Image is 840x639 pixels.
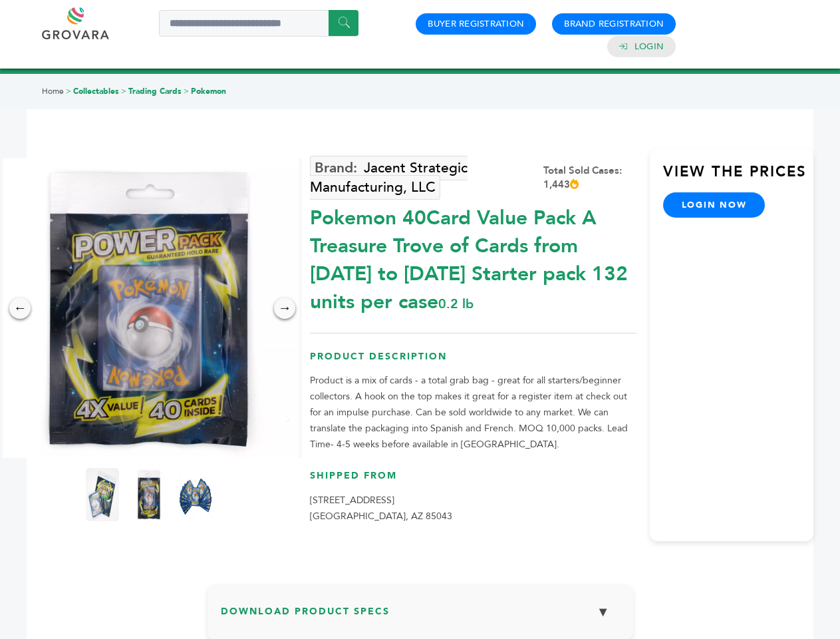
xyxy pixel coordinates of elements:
p: Product is a mix of cards - a total grab bag - great for all starters/beginner collectors. A hook... [310,373,636,453]
h3: Download Product Specs [221,598,620,636]
a: Home [42,86,64,97]
div: → [274,298,295,319]
div: Total Sold Cases: 1,443 [543,164,636,192]
span: > [121,86,126,97]
a: Buyer Registration [428,18,524,30]
a: login now [663,192,766,218]
a: Pokemon [191,86,226,97]
a: Collectables [73,86,119,97]
button: ▼ [587,598,620,626]
div: Pokemon 40Card Value Pack A Treasure Trove of Cards from [DATE] to [DATE] Starter pack 132 units ... [310,198,636,316]
span: 0.2 lb [438,295,474,313]
img: Pokemon 40-Card Value Pack – A Treasure Trove of Cards from 1996 to 2024 - Starter pack! 132 unit... [179,468,212,521]
p: [STREET_ADDRESS] [GEOGRAPHIC_DATA], AZ 85043 [310,493,636,525]
a: Login [634,41,664,53]
a: Jacent Strategic Manufacturing, LLC [310,156,468,200]
input: Search a product or brand... [159,10,358,37]
img: Pokemon 40-Card Value Pack – A Treasure Trove of Cards from 1996 to 2024 - Starter pack! 132 unit... [86,468,119,521]
h3: Shipped From [310,469,636,493]
img: Pokemon 40-Card Value Pack – A Treasure Trove of Cards from 1996 to 2024 - Starter pack! 132 unit... [132,468,166,521]
a: Brand Registration [564,18,664,30]
a: Trading Cards [128,86,182,97]
div: ← [9,298,31,319]
span: > [184,86,189,97]
span: > [66,86,71,97]
h3: Product Description [310,350,636,373]
h3: View the Prices [663,162,813,192]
